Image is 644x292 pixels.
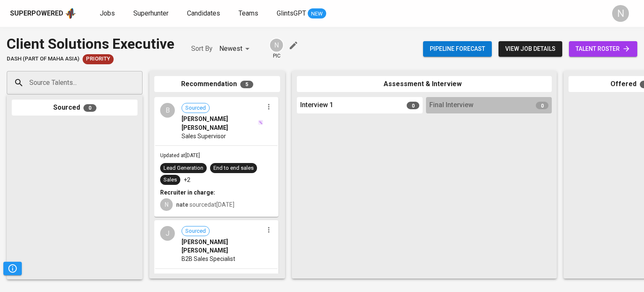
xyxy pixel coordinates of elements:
span: Final Interview [429,100,473,110]
button: Open [138,82,140,84]
span: talent roster [576,44,631,54]
b: nate [176,201,188,208]
div: Sales [164,176,177,184]
div: Lead Generation [164,164,203,172]
span: B2B Sales Specialist [182,255,235,263]
a: Superpoweredapp logo [10,7,76,20]
div: End to end sales [213,164,254,172]
span: GlintsGPT [277,9,306,17]
span: [PERSON_NAME] [PERSON_NAME] [182,238,263,255]
span: [PERSON_NAME] [PERSON_NAME] [182,115,257,132]
span: Updated at [DATE] [160,153,200,158]
div: BSourced[PERSON_NAME] [PERSON_NAME]Sales SupervisorUpdated at[DATE]Lead GenerationEnd to end sale... [154,97,278,217]
div: N [269,38,284,53]
span: 0 [407,102,419,109]
img: magic_wand.svg [258,120,263,125]
span: Superhunter [133,9,169,17]
span: Jobs [100,9,115,17]
div: New Job received from Demand Team [83,54,114,64]
span: 0 [83,104,96,112]
span: view job details [505,44,556,54]
span: NEW [308,10,326,18]
span: Teams [239,9,258,17]
span: Priority [83,55,114,63]
div: pic [269,38,284,60]
span: 5 [240,81,253,88]
b: Recruiter in charge: [160,189,215,196]
img: app logo [65,7,76,20]
div: Newest [219,41,252,57]
div: Sourced [12,100,138,116]
div: N [612,5,629,22]
span: sourced at [DATE] [176,201,234,208]
span: Pipeline forecast [430,44,485,54]
span: Candidates [187,9,220,17]
div: J [160,226,175,241]
span: Sales Supervisor [182,132,226,140]
span: Sourced [182,104,209,112]
div: Client Solutions Executive [7,34,174,54]
a: talent roster [569,41,637,57]
div: Superpowered [10,9,63,18]
a: Superhunter [133,8,170,19]
div: N [160,198,173,211]
div: B [160,103,175,118]
span: 0 [536,102,548,109]
a: Candidates [187,8,222,19]
button: view job details [499,41,562,57]
span: Interview 1 [300,100,333,110]
a: Jobs [100,8,117,19]
span: Sourced [182,227,209,235]
a: GlintsGPT NEW [277,8,326,19]
button: Pipeline forecast [423,41,492,57]
p: Newest [219,44,242,54]
p: Sort By [191,44,213,54]
span: Dash (part of Maha Asia) [7,55,79,63]
div: Recommendation [154,76,280,92]
button: Pipeline Triggers [3,262,22,275]
p: +2 [184,176,190,184]
a: Teams [239,8,260,19]
div: Assessment & Interview [297,76,552,92]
